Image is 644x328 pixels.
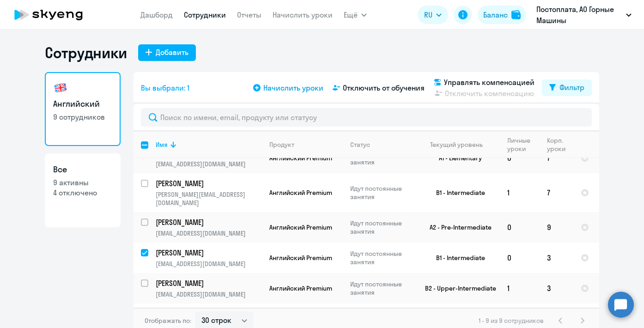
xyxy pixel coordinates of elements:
[156,47,188,58] div: Добавить
[507,136,533,153] div: Личные уроки
[540,243,573,273] td: 3
[156,178,261,188] a: [PERSON_NAME]
[269,284,332,292] span: Английский Premium
[156,217,260,227] p: [PERSON_NAME]
[156,278,260,288] p: [PERSON_NAME]
[269,254,332,262] span: Английский Premium
[414,143,500,173] td: A1 - Elementary
[536,4,622,26] p: Постоплата, АО Горные Машины
[53,188,112,198] p: 4 отключено
[350,140,370,149] div: Статус
[500,273,540,304] td: 1
[237,10,261,19] a: Отчеты
[156,229,261,237] p: [EMAIL_ADDRESS][DOMAIN_NAME]
[344,6,367,24] button: Ещё
[45,72,121,146] a: Английский9 сотрудников
[500,243,540,273] td: 0
[483,9,508,20] div: Баланс
[479,316,544,325] span: 1 - 9 из 9 сотрудников
[273,10,333,19] a: Начислить уроки
[414,273,500,304] td: B2 - Upper-Intermediate
[344,9,358,20] span: Ещё
[540,273,573,304] td: 3
[350,184,413,201] p: Идут постоянные занятия
[156,217,261,227] a: [PERSON_NAME]
[418,6,448,24] button: RU
[141,108,592,127] input: Поиск по имени, email, продукту или статусу
[414,212,500,243] td: A2 - Pre-Intermediate
[269,188,332,197] span: Английский Premium
[156,260,261,268] p: [EMAIL_ADDRESS][DOMAIN_NAME]
[511,10,521,19] img: balance
[532,4,636,26] button: Постоплата, АО Горные Машины
[269,140,342,149] div: Продукт
[444,77,535,88] span: Управлять компенсацией
[53,112,112,122] p: 9 сотрудников
[156,290,261,298] p: [EMAIL_ADDRESS][DOMAIN_NAME]
[156,160,261,168] p: [EMAIL_ADDRESS][DOMAIN_NAME]
[547,136,567,153] div: Корп. уроки
[53,80,68,95] img: english
[424,9,432,20] span: RU
[53,98,112,110] h3: Английский
[53,177,112,188] p: 9 активны
[184,10,226,19] a: Сотрудники
[269,140,294,149] div: Продукт
[350,140,413,149] div: Статус
[156,248,260,258] p: [PERSON_NAME]
[507,136,539,153] div: Личные уроки
[540,212,573,243] td: 9
[547,136,573,153] div: Корп. уроки
[540,173,573,212] td: 7
[350,249,413,266] p: Идут постоянные занятия
[500,143,540,173] td: 0
[45,153,121,227] a: Все9 активны4 отключено
[478,6,526,24] button: Балансbalance
[156,178,260,188] p: [PERSON_NAME]
[350,150,413,166] p: Идут постоянные занятия
[269,154,332,162] span: Английский Premium
[500,173,540,212] td: 1
[414,243,500,273] td: B1 - Intermediate
[138,44,196,61] button: Добавить
[45,43,127,62] h1: Сотрудники
[540,143,573,173] td: 7
[350,219,413,236] p: Идут постоянные занятия
[53,164,112,176] h3: Все
[156,248,261,258] a: [PERSON_NAME]
[156,190,261,207] p: [PERSON_NAME][EMAIL_ADDRESS][DOMAIN_NAME]
[156,278,261,288] a: [PERSON_NAME]
[141,82,189,93] span: Вы выбрали: 1
[350,280,413,297] p: Идут постоянные занятия
[430,140,483,149] div: Текущий уровень
[140,10,173,19] a: Дашборд
[156,140,261,149] div: Имя
[145,316,191,325] span: Отображать по:
[559,82,584,93] div: Фильтр
[500,212,540,243] td: 0
[421,140,499,149] div: Текущий уровень
[156,140,168,149] div: Имя
[343,82,425,93] span: Отключить от обучения
[414,173,500,212] td: B1 - Intermediate
[269,223,332,231] span: Английский Premium
[263,82,323,93] span: Начислить уроки
[542,79,592,96] button: Фильтр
